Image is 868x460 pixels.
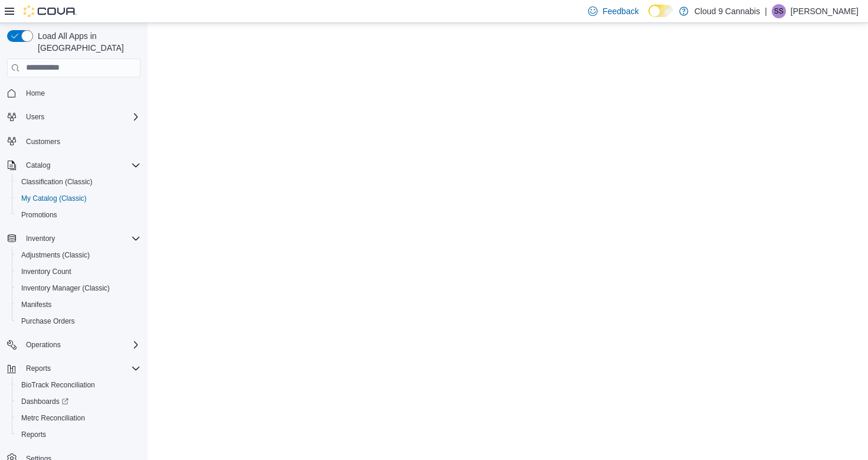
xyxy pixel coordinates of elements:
span: Users [26,112,44,122]
span: Dashboards [17,394,141,409]
span: Home [21,86,141,100]
button: BioTrack Reconciliation [12,377,145,393]
div: Sarbjot Singh [772,4,786,18]
span: Classification (Classic) [21,177,93,187]
span: Promotions [21,210,57,220]
span: Adjustments (Classic) [17,248,141,262]
input: Dark Mode [648,5,673,17]
span: Customers [21,133,141,148]
button: Promotions [12,207,145,223]
button: Classification (Classic) [12,174,145,190]
span: Operations [26,340,61,350]
a: Dashboards [12,393,145,410]
a: Purchase Orders [17,314,80,328]
button: Reports [12,426,145,443]
span: Users [21,110,141,124]
span: Load All Apps in [GEOGRAPHIC_DATA] [33,30,141,54]
img: Cova [24,5,77,17]
a: Adjustments (Classic) [17,248,94,262]
span: Customers [26,137,60,146]
span: Inventory Count [21,267,71,276]
span: Catalog [21,158,141,172]
button: Users [2,109,145,125]
span: Dashboards [21,397,68,406]
span: Reports [21,361,141,376]
span: Home [26,89,45,98]
span: BioTrack Reconciliation [21,380,95,390]
a: Classification (Classic) [17,175,97,189]
p: | [765,4,767,18]
span: Inventory [21,231,141,246]
a: Customers [21,135,65,149]
button: Inventory [2,230,145,247]
button: Inventory Count [12,263,145,280]
span: BioTrack Reconciliation [17,378,141,392]
span: My Catalog (Classic) [21,194,87,203]
p: [PERSON_NAME] [791,4,859,18]
p: Cloud 9 Cannabis [694,4,760,18]
a: Reports [17,428,51,442]
span: Classification (Classic) [17,175,141,189]
span: Dark Mode [648,17,649,18]
button: Operations [21,338,66,352]
span: Metrc Reconciliation [21,413,85,423]
button: My Catalog (Classic) [12,190,145,207]
span: Feedback [602,5,638,17]
span: Inventory [26,234,55,243]
a: My Catalog (Classic) [17,191,92,205]
span: Purchase Orders [21,317,75,326]
span: Inventory Count [17,265,141,279]
span: Manifests [21,300,51,309]
a: Dashboards [17,394,73,409]
button: Customers [2,132,145,149]
button: Operations [2,337,145,353]
button: Adjustments (Classic) [12,247,145,263]
button: Purchase Orders [12,313,145,329]
span: Operations [21,338,141,352]
button: Reports [21,361,56,376]
a: Metrc Reconciliation [17,411,90,425]
a: Inventory Count [17,265,76,279]
span: Inventory Manager (Classic) [21,283,110,293]
button: Inventory [21,231,60,246]
button: Users [21,110,49,124]
span: Reports [26,364,51,373]
a: BioTrack Reconciliation [17,378,100,392]
span: Reports [17,428,141,442]
a: Promotions [17,208,62,222]
span: Catalog [26,161,50,170]
button: Catalog [2,157,145,174]
span: Manifests [17,298,141,312]
span: SS [774,4,784,18]
span: Metrc Reconciliation [17,411,141,425]
button: Reports [2,360,145,377]
a: Inventory Manager (Classic) [17,281,115,295]
a: Manifests [17,298,56,312]
button: Metrc Reconciliation [12,410,145,426]
span: Purchase Orders [17,314,141,328]
a: Home [21,86,50,100]
span: Adjustments (Classic) [21,250,90,260]
button: Inventory Manager (Classic) [12,280,145,296]
button: Catalog [21,158,55,172]
button: Manifests [12,296,145,313]
span: Inventory Manager (Classic) [17,281,141,295]
span: Promotions [17,208,141,222]
span: Reports [21,430,46,439]
span: My Catalog (Classic) [17,191,141,205]
button: Home [2,84,145,102]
